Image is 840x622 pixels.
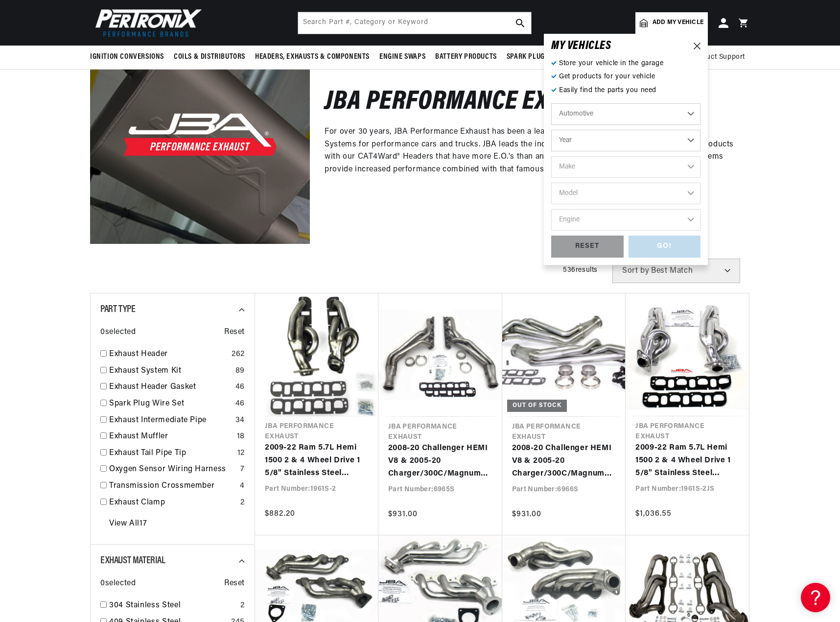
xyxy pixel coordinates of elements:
div: 46 [235,398,245,410]
div: 2 [240,497,245,509]
div: 4 [240,480,245,493]
span: 536 results [563,266,598,274]
summary: Headers, Exhausts & Components [250,46,374,69]
span: Sort by [622,267,649,275]
summary: Battery Products [430,46,502,69]
div: 46 [235,381,245,394]
p: Get products for your vehicle [551,72,700,82]
span: Ignition Conversions [90,52,164,62]
summary: Spark Plug Wires [502,46,571,69]
span: Headers, Exhausts & Components [255,52,370,62]
h2: JBA Performance Exhaust [325,91,613,114]
a: Spark Plug Wire Set [109,398,232,410]
a: 2009-22 Ram 5.7L Hemi 1500 2 & 4 Wheel Drive 1 5/8" Stainless Steel Shorty Header [265,442,369,479]
select: Model [551,183,700,204]
span: Engine Swaps [379,52,425,62]
div: 34 [235,414,245,427]
a: Exhaust Muffler [109,431,233,443]
img: Pertronix [90,6,203,40]
p: Easily find the parts you need [551,85,700,96]
div: RESET [551,236,624,258]
div: 89 [235,365,245,378]
a: Oxygen Sensor Wiring Harness [109,463,236,476]
div: 2 [240,599,245,612]
select: Make [551,156,700,178]
a: Exhaust System Kit [109,365,232,378]
div: 18 [237,431,245,443]
span: Reset [224,326,245,339]
input: Search Part #, Category or Keyword [298,12,531,34]
div: 7 [240,463,245,476]
h6: MY VEHICLE S [551,41,611,51]
a: Exhaust Tail Pipe Tip [109,447,233,460]
a: Exhaust Header [109,348,228,361]
select: Ride Type [551,103,700,125]
a: Exhaust Clamp [109,497,236,509]
span: Product Support [691,52,745,63]
span: Exhaust Material [100,556,165,566]
span: Reset [224,577,245,590]
span: Spark Plug Wires [507,52,566,62]
p: For over 30 years, JBA Performance Exhaust has been a leader in Stainless Steel Headers and Exhau... [325,126,735,176]
span: Part Type [100,305,135,314]
span: Battery Products [435,52,497,62]
div: 262 [232,348,245,361]
img: JBA Performance Exhaust [90,24,310,243]
select: Engine [551,209,700,231]
a: 2008-20 Challenger HEMI V8 & 2005-20 Charger/300C/Magnum HEMI V8 1 7/8" Stainless Steel Long Tube... [512,442,616,480]
summary: Engine Swaps [374,46,430,69]
a: 2008-20 Challenger HEMI V8 & 2005-20 Charger/300C/Magnum HEMI V8 1 3/4" Long Tube Stainless Steel... [388,442,492,480]
span: Coils & Distributors [174,52,245,62]
select: Sort by [612,259,740,283]
summary: Product Support [691,46,750,69]
a: Add my vehicle [635,12,708,34]
p: Store your vehicle in the garage [551,58,700,69]
summary: Coils & Distributors [169,46,250,69]
a: View All 17 [109,518,147,530]
a: 304 Stainless Steel [109,599,236,612]
span: 0 selected [100,326,136,339]
a: Exhaust Intermediate Pipe [109,414,232,427]
span: Add my vehicle [653,18,703,27]
a: Transmission Crossmember [109,480,236,493]
span: 0 selected [100,577,136,590]
select: Year [551,130,700,151]
div: 12 [237,447,245,460]
button: search button [510,12,531,34]
a: Exhaust Header Gasket [109,381,232,394]
a: 2009-22 Ram 5.7L Hemi 1500 2 & 4 Wheel Drive 1 5/8" Stainless Steel Shorty Header with Metallic C... [635,442,739,479]
summary: Ignition Conversions [90,46,169,69]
